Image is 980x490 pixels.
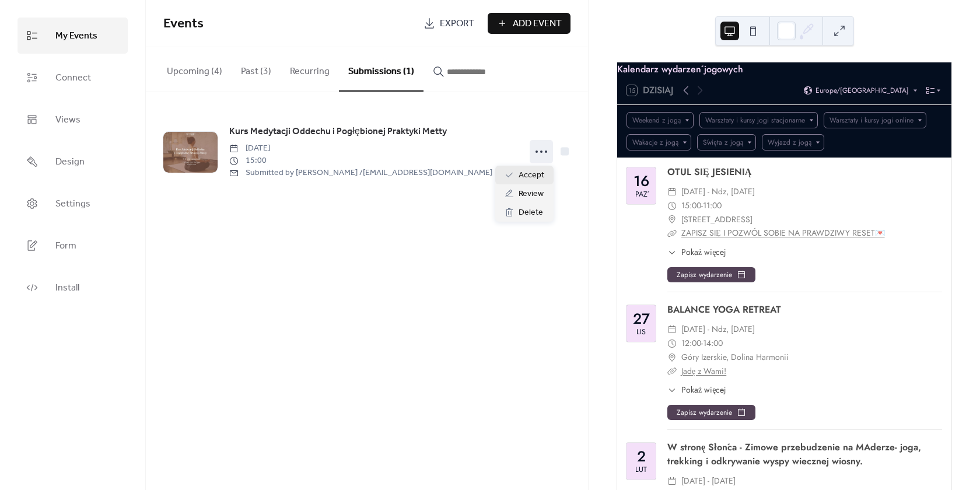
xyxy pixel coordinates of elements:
span: Pokaż więcej [681,384,726,396]
span: Form [55,237,76,256]
span: Install [55,279,79,297]
button: Past (3) [232,47,281,90]
span: [DATE] - ndz, [DATE] [681,185,755,199]
button: Zapisz wydarzenie [667,267,755,282]
span: [STREET_ADDRESS] [681,213,752,227]
a: BALANCE YOGA RETREAT [667,303,781,316]
span: 11:00 [703,199,722,213]
span: 12:00 [681,337,701,351]
a: My Events [17,17,128,54]
a: Export [415,13,483,34]
span: Add Event [513,17,562,31]
a: Kurs Medytacji Oddechu i Pogłębionej Praktyki Metty [229,124,446,139]
div: ​ [667,337,677,351]
button: ​Pokaż więcej [667,384,726,396]
span: Review [519,187,544,201]
span: - [701,337,703,351]
span: Europe/[GEOGRAPHIC_DATA] [815,87,909,94]
a: Views [17,101,128,138]
span: Delete [519,206,543,220]
span: Connect [55,69,91,87]
a: Settings [17,185,128,222]
span: 15:00 [229,155,492,167]
span: Events [163,11,204,37]
span: Pokaż więcej [681,246,726,258]
button: Upcoming (4) [157,47,232,90]
span: Export [440,17,474,31]
div: Kalendarz wydarzeń jogowych [617,62,951,76]
span: Accept [519,169,544,183]
div: ​ [667,185,677,199]
div: paź [635,191,647,198]
span: [DATE] [229,142,492,155]
a: Connect [17,60,128,96]
button: ​Pokaż więcej [667,246,726,258]
div: ​ [667,199,677,213]
div: 16 [633,174,649,188]
a: Form [17,228,128,264]
span: [DATE] - [DATE] [681,474,736,488]
a: Install [17,269,128,306]
span: - [701,199,703,213]
a: Jadę z Wami! [681,365,726,377]
a: ZAPISZ SIĘ I POZWÓL SOBIE NA PRAWDZIWY RESET💌 [681,227,885,239]
div: ​ [667,384,677,396]
span: Góry Izerskie, Dolina Harmonii [681,351,789,365]
span: Submitted by [PERSON_NAME] / [EMAIL_ADDRESS][DOMAIN_NAME] [229,167,492,179]
div: ​ [667,323,677,337]
span: Design [55,153,85,171]
div: 2 [637,449,646,464]
div: ​ [667,351,677,365]
span: My Events [55,27,97,45]
span: Views [55,111,80,129]
button: Recurring [281,47,339,90]
div: ​ [667,246,677,258]
button: Zapisz wydarzenie [667,405,755,420]
div: ​ [667,213,677,227]
div: ​ [667,474,677,488]
span: 14:00 [703,337,723,351]
span: Settings [55,195,90,213]
div: lut [635,466,647,474]
button: Submissions (1) [339,47,423,92]
div: ​ [667,365,677,379]
div: 27 [633,311,650,326]
a: OTUL SIĘ JESIENIĄ [667,165,751,178]
span: Kurs Medytacji Oddechu i Pogłębionej Praktyki Metty [229,125,446,139]
a: W stronę Słońca - Zimowe przebudzenie na MAderze- joga, trekking i odkrywanie wyspy wiecznej wiosny. [667,440,921,468]
span: 15:00 [681,199,701,213]
a: Design [17,143,128,180]
div: lis [636,328,646,336]
span: [DATE] - ndz, [DATE] [681,323,755,337]
button: Add Event [488,13,570,34]
div: ​ [667,226,677,240]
